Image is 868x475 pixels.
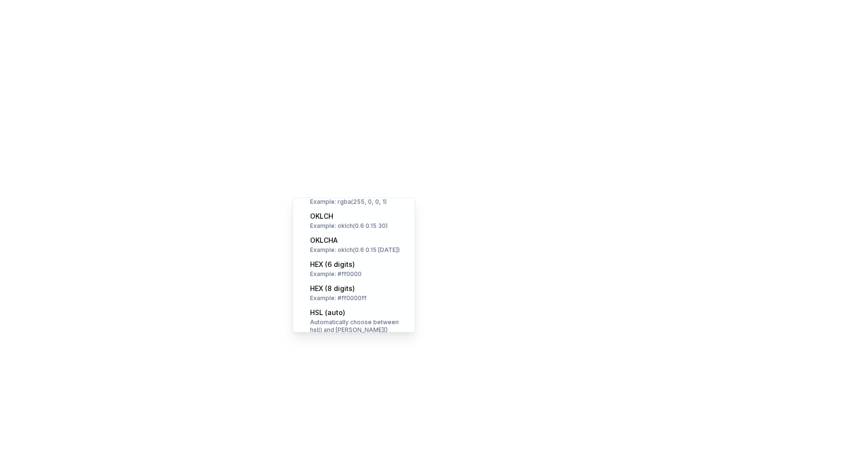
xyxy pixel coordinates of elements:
div: Automatically choose between hsl() and [PERSON_NAME]() [310,318,409,334]
div: Example: oklch(0.6 0.15 [DATE]) [310,246,400,254]
span: HEX (6 digits) [310,260,355,268]
span: OKLCH [310,212,333,220]
div: Example: oklch(0.6 0.15 30) [310,222,388,230]
span: HSL (auto) [310,308,345,317]
div: Example: #ff0000 [310,270,362,278]
span: HEX (8 digits) [310,284,355,292]
div: Example: rgba(255, 0, 0, 1) [310,198,387,206]
span: OKLCHA [310,236,338,244]
div: Example: #ff0000ff [310,294,366,302]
